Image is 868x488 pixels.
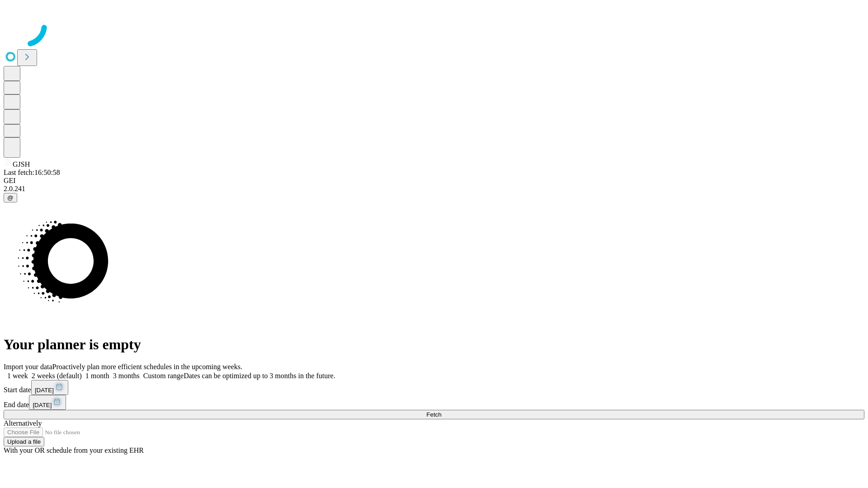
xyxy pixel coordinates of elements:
[4,419,42,427] span: Alternatively
[7,372,28,380] span: 1 week
[426,411,441,418] span: Fetch
[33,402,52,408] span: [DATE]
[85,372,109,380] span: 1 month
[143,372,184,380] span: Custom range
[7,194,14,201] span: @
[113,372,140,380] span: 3 months
[4,336,864,353] h1: Your planner is empty
[4,380,864,395] div: Start date
[4,177,864,185] div: GEI
[4,446,144,454] span: With your OR schedule from your existing EHR
[31,380,68,395] button: [DATE]
[52,363,242,371] span: Proactively plan more efficient schedules in the upcoming weeks.
[32,372,82,380] span: 2 weeks (default)
[4,395,864,410] div: End date
[4,185,864,193] div: 2.0.241
[4,193,17,202] button: @
[184,372,335,380] span: Dates can be optimized up to 3 months in the future.
[29,395,66,410] button: [DATE]
[4,169,60,176] span: Last fetch: 16:50:58
[4,410,864,419] button: Fetch
[4,437,44,446] button: Upload a file
[13,160,30,168] span: GJSH
[35,387,54,394] span: [DATE]
[4,363,52,371] span: Import your data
